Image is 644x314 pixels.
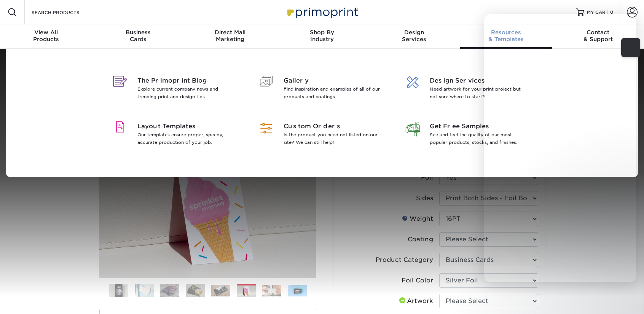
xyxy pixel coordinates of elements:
[484,14,636,282] iframe: To enrich screen reader interactions, please activate Accessibility in Grammarly extension settings
[31,8,105,17] input: SEARCH PRODUCTS.....
[284,76,382,85] span: Gallery
[284,4,360,20] img: Primoprint
[401,113,536,158] a: Get Free Samples See and feel the quality of our most popular products, stocks, and finishes.
[92,29,184,43] div: Cards
[108,113,243,158] a: Layout Templates Our templates ensure proper, speedy, accurate production of your job.
[137,85,236,100] p: Explore current company news and trending print and design tips.
[108,67,243,113] a: The Primoprint Blog Explore current company news and trending print and design tips.
[368,29,460,36] span: Design
[430,131,528,146] p: See and feel the quality of our most popular products, stocks, and finishes.
[368,24,460,49] a: DesignServices
[368,29,460,43] div: Services
[255,67,389,113] a: Gallery Find inspiration and examples of all of our products and coatings.
[398,296,433,306] div: Artwork
[618,288,636,306] iframe: Intercom live chat
[184,24,276,49] a: Direct MailMarketing
[284,122,382,131] span: Custom Orders
[184,29,276,43] div: Marketing
[430,122,528,131] span: Get Free Samples
[460,29,552,43] div: & Templates
[587,9,609,16] span: MY CART
[610,10,614,15] span: 0
[92,29,184,36] span: Business
[137,131,236,146] p: Our templates ensure proper, speedy, accurate production of your job.
[137,122,236,131] span: Layout Templates
[460,24,552,49] a: Resources& Templates
[255,113,389,158] a: Custom Orders Is the product you need not listed on our site? We can still help!
[276,29,368,43] div: Industry
[2,291,65,311] iframe: Google Customer Reviews
[92,24,184,49] a: BusinessCards
[430,85,528,100] p: Need artwork for your print project but not sure where to start?
[284,85,382,100] p: Find inspiration and examples of all of our products and coatings.
[284,131,382,146] p: Is the product you need not listed on our site? We can still help!
[184,29,276,36] span: Direct Mail
[460,29,552,36] span: Resources
[401,67,536,113] a: Design Services Need artwork for your print project but not sure where to start?
[430,76,528,85] span: Design Services
[137,76,236,85] span: The Primoprint Blog
[276,24,368,49] a: Shop ByIndustry
[276,29,368,36] span: Shop By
